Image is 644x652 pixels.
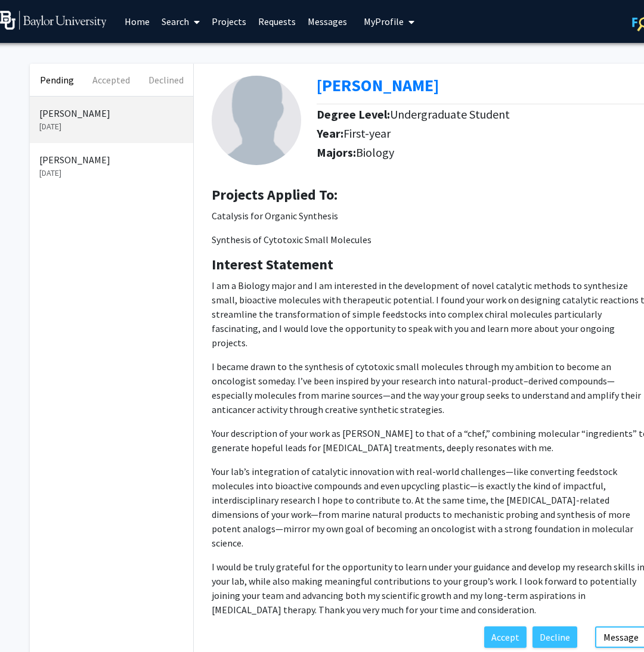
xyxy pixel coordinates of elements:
[84,64,138,96] button: Accepted
[139,64,193,96] button: Declined
[206,1,252,42] a: Projects
[532,626,577,648] button: Decline
[343,126,391,141] span: First-year
[317,74,439,96] a: Opens in a new tab
[317,74,439,96] b: [PERSON_NAME]
[302,1,353,42] a: Messages
[484,626,527,648] button: Accept
[252,1,302,42] a: Requests
[390,107,510,122] span: Undergraduate Student
[212,76,301,165] img: Profile Picture
[212,465,633,549] span: Your lab’s integration of catalytic innovation with real-world challenges—like converting feedsto...
[356,145,394,160] span: Biology
[119,1,156,42] a: Home
[364,15,404,27] span: My Profile
[212,185,338,204] b: Projects Applied To:
[317,107,390,122] b: Degree Level:
[156,1,206,42] a: Search
[317,145,356,160] b: Majors:
[212,255,333,274] b: Interest Statement
[317,126,343,141] b: Year:
[39,106,184,120] p: [PERSON_NAME]
[9,598,51,643] iframe: Chat
[39,167,184,179] p: [DATE]
[30,64,84,96] button: Pending
[39,120,184,133] p: [DATE]
[39,153,184,167] p: [PERSON_NAME]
